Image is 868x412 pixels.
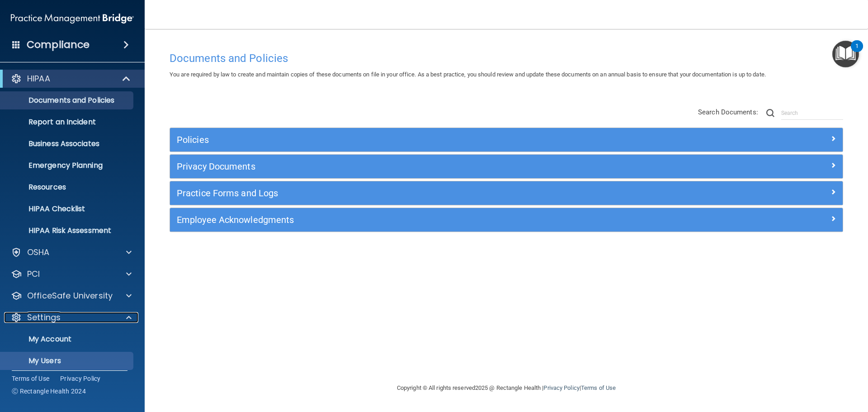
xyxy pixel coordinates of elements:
[581,384,616,391] a: Terms of Use
[543,384,579,391] a: Privacy Policy
[11,247,132,258] a: OSHA
[177,215,668,225] h5: Employee Acknowledgments
[6,161,129,170] p: Emergency Planning
[6,226,129,235] p: HIPAA Risk Assessment
[177,161,668,171] h5: Privacy Documents
[177,186,836,200] a: Practice Forms and Logs
[855,46,859,58] div: 1
[6,356,129,365] p: My Users
[11,312,132,323] a: Settings
[11,73,131,84] a: HIPAA
[12,374,49,383] a: Terms of Use
[27,269,40,279] p: PCI
[6,183,129,192] p: Resources
[11,290,132,301] a: OfficeSafe University
[27,312,61,323] p: Settings
[177,213,836,227] a: Employee Acknowledgments
[60,374,101,383] a: Privacy Policy
[341,374,671,403] div: Copyright © All rights reserved 2025 @ Rectangle Health | |
[27,38,90,51] h4: Compliance
[6,118,129,127] p: Report an Incident
[177,159,836,174] a: Privacy Documents
[6,139,129,148] p: Business Associates
[11,9,134,28] img: PMB logo
[832,41,859,67] button: Open Resource Center, 1 new notification
[781,106,843,120] input: Search
[6,335,129,344] p: My Account
[11,269,132,279] a: PCI
[698,108,758,116] span: Search Documents:
[177,135,668,145] h5: Policies
[6,204,129,213] p: HIPAA Checklist
[177,188,668,198] h5: Practice Forms and Logs
[170,52,843,64] h4: Documents and Policies
[27,247,50,258] p: OSHA
[12,387,86,396] span: Ⓒ Rectangle Health 2024
[27,290,113,301] p: OfficeSafe University
[27,73,50,84] p: HIPAA
[766,109,774,117] img: ic-search.3b580494.png
[6,96,129,105] p: Documents and Policies
[177,133,836,147] a: Policies
[170,71,766,78] span: You are required by law to create and maintain copies of these documents on file in your office. ...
